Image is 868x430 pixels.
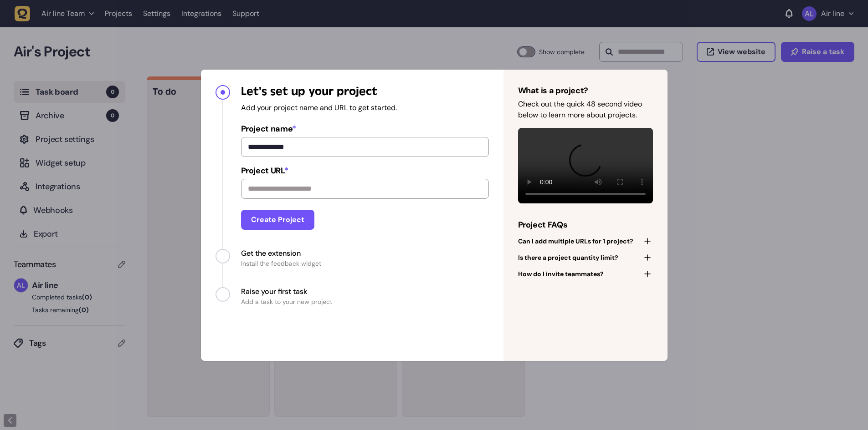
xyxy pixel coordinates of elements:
[241,179,489,199] input: Project URL*
[241,137,489,157] input: Project name*
[518,237,633,246] span: Can I add multiple URLs for 1 project?
[518,84,653,97] h4: What is a project?
[518,269,604,278] span: How do I invite teammates?
[241,84,489,99] h4: Let's set up your project
[518,99,653,121] p: Check out the quick 48 second video below to learn more about projects.
[241,248,321,259] span: Get the extension
[518,128,653,204] video: Your browser does not support the video tag.
[241,122,489,135] span: Project name
[518,268,653,280] button: How do I invite teammates?
[201,70,503,321] nav: Progress
[518,253,618,262] span: Is there a project quantity limit?
[241,164,489,177] span: Project URL
[241,286,332,297] span: Raise your first task
[518,218,653,231] h4: Project FAQs
[518,251,653,264] button: Is there a project quantity limit?
[241,259,321,268] span: Install the feedback widget
[518,235,653,248] button: Can I add multiple URLs for 1 project?
[241,297,332,306] span: Add a task to your new project
[241,102,489,113] p: Add your project name and URL to get started.
[241,210,314,230] button: Create Project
